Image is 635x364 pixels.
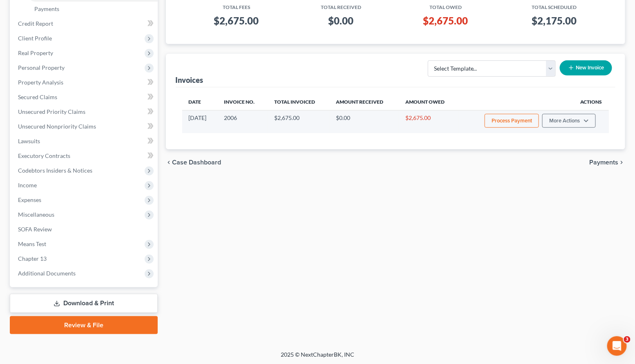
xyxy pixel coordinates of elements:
[18,93,57,100] span: Secured Claims
[18,226,52,233] span: SOFA Review
[11,90,158,104] a: Secured Claims
[11,134,158,149] a: Lawsuits
[11,75,158,90] a: Property Analysis
[330,110,399,133] td: $0.00
[11,222,158,237] a: SOFA Review
[542,114,596,128] button: More Actions
[560,60,612,75] button: New Invoice
[590,159,625,166] button: Payments chevron_right
[330,94,399,110] th: Amount Received
[11,149,158,163] a: Executory Contracts
[182,94,218,110] th: Date
[399,110,459,133] td: $2,675.00
[166,159,172,166] i: chevron_left
[18,79,63,86] span: Property Analysis
[590,159,619,166] span: Payments
[485,114,539,128] button: Process Payment
[18,20,53,27] span: Credit Report
[11,119,158,134] a: Unsecured Nonpriority Claims
[18,49,53,56] span: Real Property
[507,14,602,27] h3: $2,175.00
[268,110,329,133] td: $2,675.00
[18,182,37,189] span: Income
[182,110,218,133] td: [DATE]
[18,240,46,247] span: Means Test
[18,196,41,203] span: Expenses
[11,104,158,119] a: Unsecured Priority Claims
[18,152,70,159] span: Executory Contracts
[607,336,627,356] iframe: Intercom live chat
[34,5,59,12] span: Payments
[619,159,625,166] i: chevron_right
[459,94,609,110] th: Actions
[10,294,158,313] a: Download & Print
[624,336,631,343] span: 3
[28,2,158,16] a: Payments
[10,316,158,334] a: Review & File
[166,159,221,166] button: chevron_left Case Dashboard
[18,64,65,71] span: Personal Property
[189,14,284,27] h3: $2,675.00
[297,14,385,27] h3: $0.00
[18,35,52,42] span: Client Profile
[176,75,203,85] div: Invoices
[18,138,40,144] span: Lawsuits
[218,110,268,133] td: 2006
[18,167,92,174] span: Codebtors Insiders & Notices
[268,94,329,110] th: Total Invoiced
[18,211,54,218] span: Miscellaneous
[172,159,221,166] span: Case Dashboard
[11,16,158,31] a: Credit Report
[18,123,96,130] span: Unsecured Nonpriority Claims
[18,255,47,262] span: Chapter 13
[18,108,85,115] span: Unsecured Priority Claims
[218,94,268,110] th: Invoice No.
[18,270,76,277] span: Additional Documents
[399,94,459,110] th: Amount Owed
[398,14,493,27] h3: $2,675.00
